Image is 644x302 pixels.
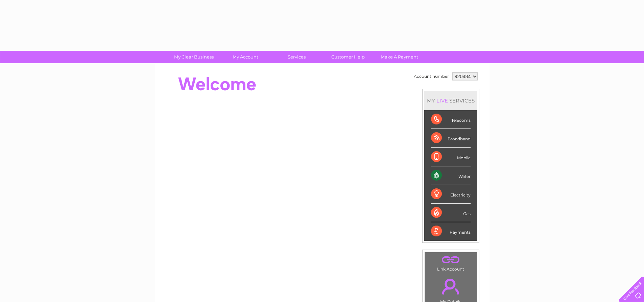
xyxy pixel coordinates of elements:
div: Electricity [431,185,471,204]
td: Account number [412,71,451,82]
div: MY SERVICES [424,91,477,110]
div: Water [431,166,471,185]
a: . [427,275,475,298]
div: LIVE [435,97,449,104]
div: Payments [431,222,471,240]
div: Telecoms [431,110,471,129]
a: My Account [217,51,273,63]
a: Make A Payment [372,51,427,63]
a: Services [269,51,325,63]
a: . [427,254,475,266]
div: Mobile [431,148,471,166]
a: Customer Help [320,51,376,63]
td: Link Account [425,252,477,273]
div: Gas [431,204,471,222]
div: Broadband [431,129,471,147]
a: My Clear Business [166,51,222,63]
